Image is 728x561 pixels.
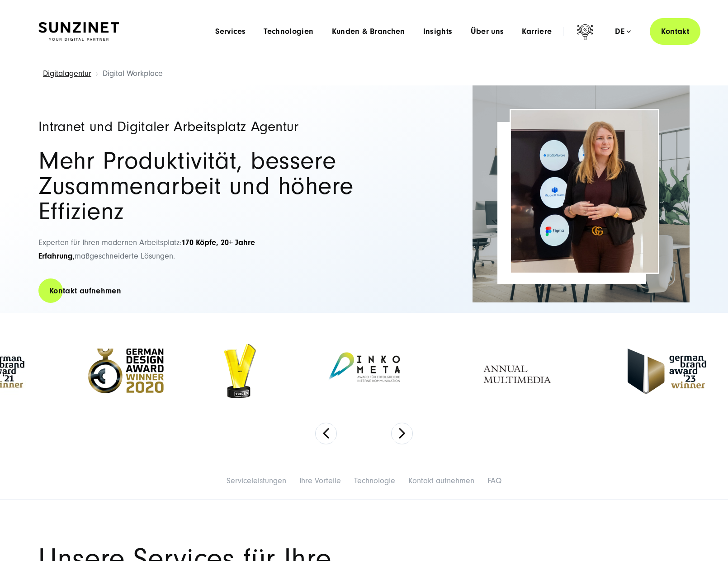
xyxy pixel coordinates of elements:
h2: Mehr Produktivität, bessere Zusammenarbeit und höhere Effizienz [38,148,355,224]
img: German Design Award Winner 2020 - Full Service Digitalagentur SUNZINET [88,349,164,393]
span: Digital Workplace [103,69,163,78]
a: Über uns [471,27,504,36]
p: E [38,236,355,264]
button: Next [391,423,413,444]
button: Previous [315,423,337,444]
a: Kontakt [650,18,700,45]
img: German Brand Award 2023 Winner - Full Service digital agentur SUNZINET [628,349,706,394]
img: Intranet und Digitaler Arbeitsplatz Agentur Header | Mitarbeiterin präsentiert etwas vor dem Bild... [511,110,658,273]
a: Technologie [354,476,395,486]
a: Serviceleistungen [227,476,286,486]
img: Inkometa Award für interne Kommunikation - Full Service Digitalagentur SUNZINET [317,344,411,398]
img: Full-Service Digitalagentur SUNZINET - Digitaler Arbeitsplatz Agentur_2 [473,85,690,302]
img: Annual Multimedia Awards - Full Service Digitalagentur SUNZINET [472,344,567,398]
a: Ihre Vorteile [299,476,341,486]
a: Kontakt aufnehmen [38,278,132,304]
h1: Intranet und Digitaler Arbeitsplatz Agentur [38,119,355,134]
a: Insights [423,27,453,36]
a: Technologien [264,27,313,36]
a: Kontakt aufnehmen [408,476,474,486]
a: Digitalagentur [43,69,91,78]
div: de [615,27,631,36]
a: Kunden & Branchen [332,27,405,36]
span: xperten für Ihren modernen Arbeitsplatz: maßgeschneiderte Lösungen. [38,238,255,261]
img: Staffbase Voices - Bestes Team für interne Kommunikation Award Winner [224,344,256,398]
img: SUNZINET Full Service Digital Agentur [38,22,119,41]
a: FAQ [487,476,501,486]
a: Services [215,27,246,36]
a: Karriere [522,27,552,36]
